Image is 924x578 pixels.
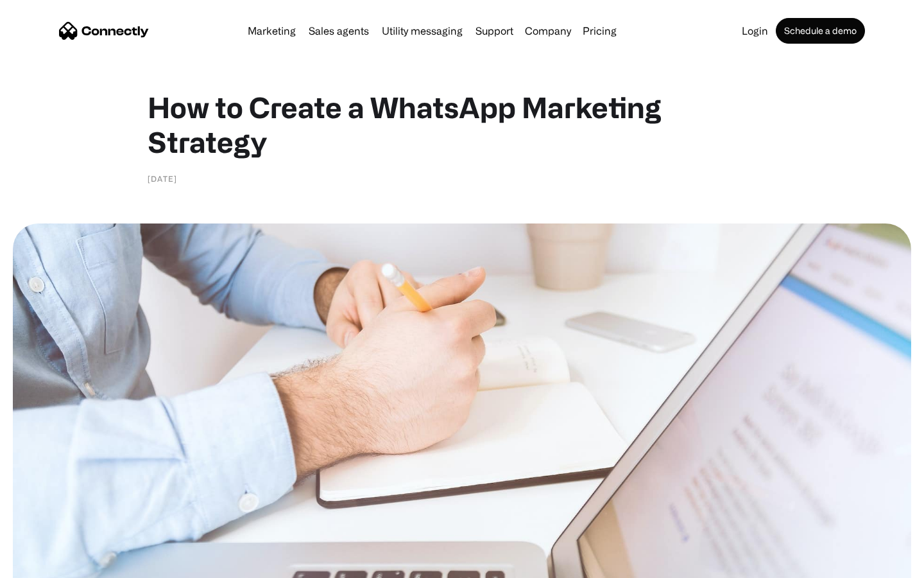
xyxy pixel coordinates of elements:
a: Schedule a demo [776,18,865,44]
aside: Language selected: English [13,556,77,574]
h1: How to Create a WhatsApp Marketing Strategy [148,90,776,159]
a: Support [470,26,518,36]
a: Sales agents [304,26,374,36]
a: home [59,21,149,40]
a: Utility messaging [377,26,468,36]
a: Login [737,26,773,36]
a: Marketing [243,26,301,36]
ul: Language list [26,556,77,574]
div: Company [525,22,571,40]
div: Company [521,22,575,40]
div: [DATE] [148,172,177,185]
a: Pricing [577,26,622,36]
